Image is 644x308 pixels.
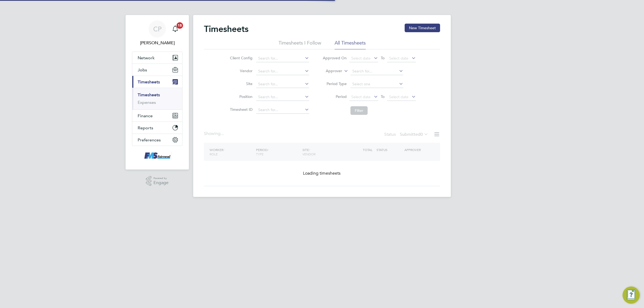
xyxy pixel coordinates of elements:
[389,56,408,61] span: Select date
[138,79,160,85] span: Timesheets
[138,92,160,97] a: Timesheets
[153,25,162,32] span: CP
[132,88,182,109] div: Timesheets
[350,80,403,88] input: Select one
[228,68,253,73] label: Vendor
[256,68,309,75] input: Search for...
[146,176,169,186] a: Powered byEngage
[623,287,640,304] button: Engage Resource Center
[323,94,347,99] label: Period
[256,55,309,62] input: Search for...
[143,151,171,160] img: f-mead-logo-retina.png
[228,94,253,99] label: Position
[132,134,182,146] button: Preferences
[153,176,169,181] span: Powered by
[126,15,189,170] nav: Main navigation
[228,56,253,60] label: Client Config
[389,94,408,99] span: Select date
[384,131,429,138] div: Status
[138,67,147,72] span: Jobs
[379,93,386,100] span: To
[400,132,428,137] label: Submitted
[153,181,169,185] span: Engage
[379,54,386,61] span: To
[132,110,182,122] button: Finance
[420,132,423,137] span: 0
[228,81,253,86] label: Site
[221,131,224,136] span: ...
[351,56,371,61] span: Select date
[138,55,155,60] span: Network
[138,137,161,142] span: Preferences
[132,76,182,88] button: Timesheets
[132,40,182,46] span: Callum Pridmore
[350,106,368,115] button: Filter
[138,125,153,130] span: Reports
[256,106,309,114] input: Search for...
[256,93,309,101] input: Search for...
[132,64,182,76] button: Jobs
[256,80,309,88] input: Search for...
[405,24,440,32] button: New Timesheet
[132,52,182,64] button: Network
[323,81,347,86] label: Period Type
[350,68,403,75] input: Search for...
[170,20,181,38] a: 15
[335,40,366,49] li: All Timesheets
[204,131,225,137] div: Showing
[323,56,347,60] label: Approved On
[132,20,182,46] a: CP[PERSON_NAME]
[132,151,182,160] a: Go to home page
[228,107,253,112] label: Timesheet ID
[204,24,248,34] h2: Timesheets
[318,68,342,74] label: Approver
[138,100,156,105] a: Expenses
[138,113,153,118] span: Finance
[132,122,182,134] button: Reports
[279,40,321,49] li: Timesheets I Follow
[177,22,183,29] span: 15
[351,94,371,99] span: Select date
